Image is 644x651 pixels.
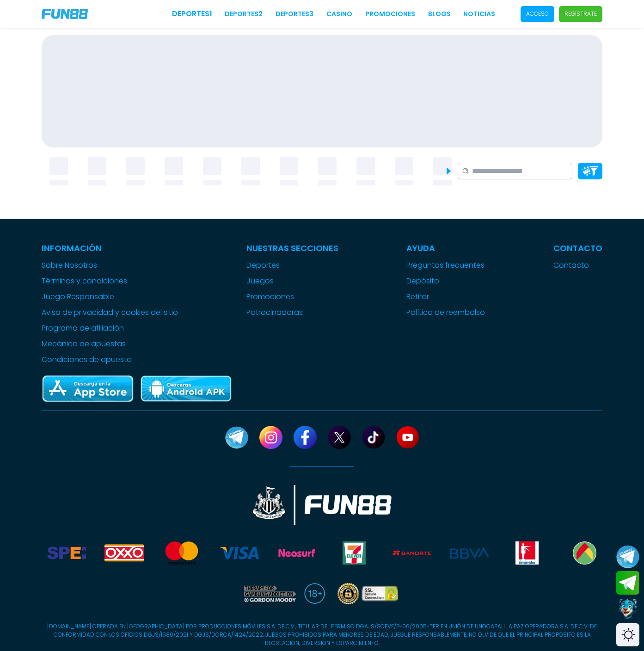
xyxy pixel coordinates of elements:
[365,9,415,19] a: Promociones
[225,9,263,19] a: Deportes2
[246,242,338,254] p: Nuestras Secciones
[450,541,489,565] img: BBVA
[162,541,201,565] img: Mastercard
[42,291,178,302] a: Juego Responsable
[246,276,274,287] button: Juegos
[42,354,178,365] a: Condiciones de apuesta
[393,541,431,565] img: Banorte
[242,583,296,604] img: therapy for gaming addiction gordon moody
[220,541,258,565] img: Visa
[47,541,86,565] img: Spei
[242,583,296,604] a: Read more about Gambling Therapy
[526,10,549,18] p: Acceso
[553,260,602,271] a: Contacto
[406,260,485,271] a: Preguntas frecuentes
[406,276,485,287] a: Depósito
[246,260,338,271] a: Deportes
[406,307,485,318] a: Política de reembolso
[42,260,178,271] a: Sobre Nosotros
[172,8,212,19] a: Deportes1
[42,338,178,350] a: Mecánica de apuestas
[335,541,374,565] img: Seven Eleven
[42,375,134,404] img: App Store
[42,276,178,287] a: Términos y condiciones
[42,242,178,254] p: Información
[304,583,325,604] img: 18 plus
[140,375,232,404] img: Play Store
[564,10,597,18] p: Regístrate
[463,9,495,19] a: NOTICIAS
[553,242,602,254] p: Contacto
[42,323,178,334] a: Programa de afiliación
[326,9,352,19] a: CASINO
[406,291,485,302] a: Retirar
[616,545,639,569] button: Join telegram channel
[277,541,316,565] img: Neosurf
[334,583,402,604] img: SSL
[42,9,88,19] img: Company Logo
[42,307,178,318] a: Aviso de privacidad y cookies del sitio
[276,9,313,19] a: Deportes3
[104,541,143,565] img: Oxxo
[42,622,602,647] p: [DOMAIN_NAME] OPERADA EN [GEOGRAPHIC_DATA] POR PRODUCCIONES MÓVILES S.A. DE C.V., TITULAR DEL PER...
[616,597,639,621] button: Contact customer service
[616,623,639,646] div: Switch theme
[246,307,338,318] a: Patrocinadoras
[616,571,639,595] button: Join telegram
[406,242,485,254] p: Ayuda
[582,166,598,176] img: Platform Filter
[428,9,451,19] a: BLOGS
[253,485,392,525] img: New Castle
[508,541,546,565] img: Benavides
[565,541,604,565] img: Bodegaaurrera
[246,291,338,302] a: Promociones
